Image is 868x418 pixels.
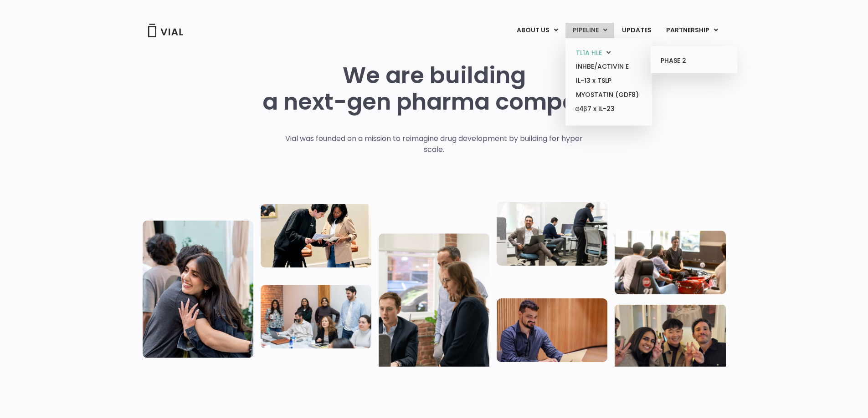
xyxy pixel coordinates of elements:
[569,60,648,74] a: INHBE/ACTIVIN E
[569,46,648,60] a: TL1A HLEMenu Toggle
[654,54,734,68] a: PHASE 2
[379,233,489,371] img: Group of three people standing around a computer looking at the screen
[262,62,606,115] h1: We are building a next-gen pharma company
[615,231,725,294] img: Group of people playing whirlyball
[147,24,184,37] img: Vial Logo
[569,102,648,116] a: α4β7 x IL-23
[615,304,725,370] img: Group of 3 people smiling holding up the peace sign
[261,204,371,267] img: Two people looking at a paper talking.
[565,23,614,38] a: PIPELINEMenu Toggle
[569,74,648,88] a: IL-13 x TSLP
[261,285,371,348] img: Eight people standing and sitting in an office
[509,23,565,38] a: ABOUT USMenu Toggle
[143,220,253,358] img: Vial Life
[497,298,607,362] img: Man working at a computer
[497,202,607,266] img: Three people working in an office
[276,133,592,155] p: Vial was founded on a mission to reimagine drug development by building for hyper scale.
[615,23,658,38] a: UPDATES
[569,88,648,102] a: MYOSTATIN (GDF8)
[659,23,725,38] a: PARTNERSHIPMenu Toggle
